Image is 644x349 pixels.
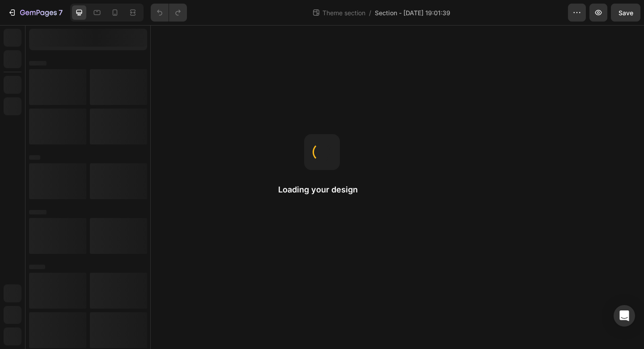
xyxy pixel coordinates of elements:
[4,4,67,22] button: 7
[59,7,63,18] p: 7
[614,305,635,327] div: Open Intercom Messenger
[611,4,640,22] button: Save
[369,8,371,17] span: /
[375,8,450,17] span: Section - [DATE] 19:01:39
[321,8,367,17] span: Theme section
[278,184,366,195] h2: Loading your design
[151,4,187,22] div: Undo/Redo
[619,9,633,17] span: Save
